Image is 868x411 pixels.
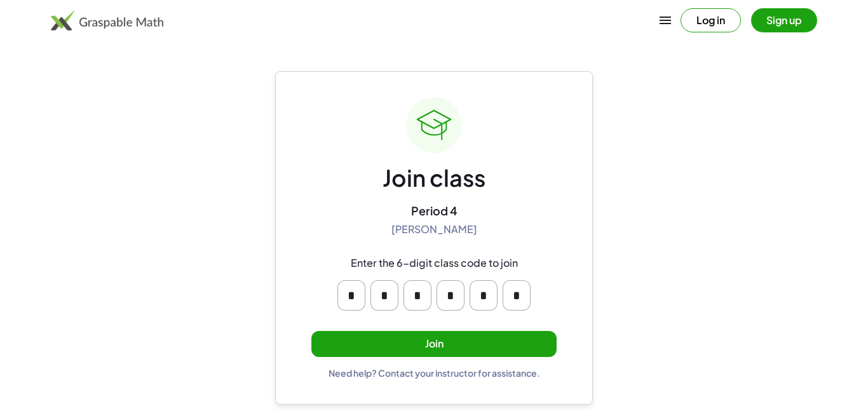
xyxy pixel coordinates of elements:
[311,331,557,357] button: Join
[383,163,485,193] div: Join class
[751,8,817,32] button: Sign up
[411,203,458,218] div: Period 4
[391,223,477,236] div: [PERSON_NAME]
[351,257,518,270] div: Enter the 6-digit class code to join
[681,8,741,32] button: Log in
[329,367,540,379] div: Need help? Contact your instructor for assistance.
